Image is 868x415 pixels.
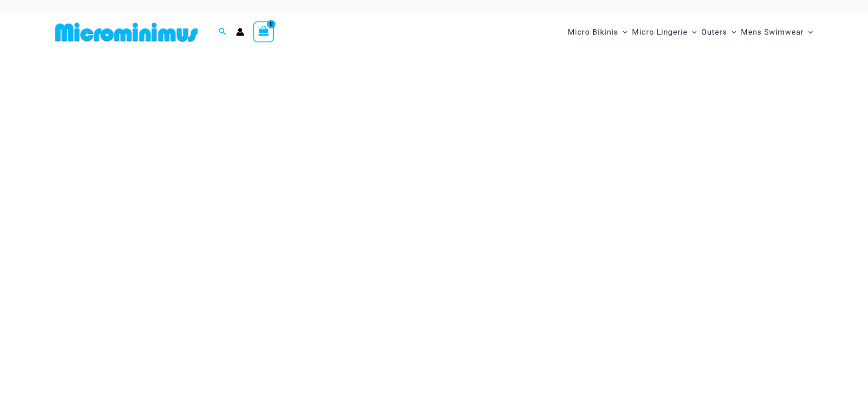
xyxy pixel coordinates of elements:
a: View Shopping Cart, empty [253,21,274,42]
a: Search icon link [219,26,227,38]
a: Account icon link [236,28,244,36]
span: Micro Lingerie [632,20,688,44]
img: MM SHOP LOGO FLAT [51,22,201,42]
nav: Site Navigation [564,17,817,47]
span: Menu Toggle [688,20,697,44]
a: Mens SwimwearMenu ToggleMenu Toggle [739,18,815,46]
span: Menu Toggle [727,20,736,44]
a: Micro BikinisMenu ToggleMenu Toggle [565,18,630,46]
span: Micro Bikinis [568,20,618,44]
a: Micro LingerieMenu ToggleMenu Toggle [630,18,699,46]
span: Mens Swimwear [741,20,804,44]
span: Menu Toggle [618,20,627,44]
span: Outers [701,20,727,44]
a: OutersMenu ToggleMenu Toggle [699,18,739,46]
span: Menu Toggle [804,20,813,44]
